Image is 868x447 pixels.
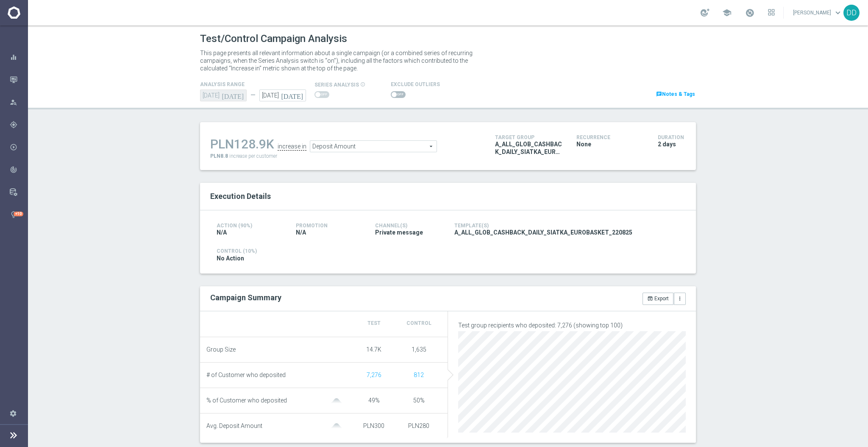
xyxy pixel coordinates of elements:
span: PLN8.8 [210,153,228,159]
button: person_search Explore [9,99,28,106]
button: equalizer Dashboard [9,54,28,61]
span: Execution Details [210,192,271,201]
span: 2 days [658,140,676,148]
a: chatNotes & Tags [655,89,696,99]
span: A_ALL_GLOB_CASHBACK_DAILY_SIATKA_EUROBASKET_220825 [495,140,564,156]
span: Show unique customers [367,372,381,378]
i: open_in_browser [647,296,653,302]
button: play_circle_outline Execute [9,144,28,151]
i: settings [9,409,17,417]
div: Plan [10,121,28,129]
i: info_outline [360,82,365,87]
i: play_circle_outline [10,143,17,151]
span: series analysis [314,82,359,88]
div: Execute [10,143,28,151]
span: Private message [375,229,423,236]
i: chat [656,91,662,97]
span: PLN300 [363,422,384,429]
span: A_ALL_GLOB_CASHBACK_DAILY_SIATKA_EUROBASKET_220825 [454,229,632,236]
p: This page presents all relevant information about a single campaign (or a combined series of recu... [200,49,484,72]
span: 50% [413,397,425,404]
span: None [576,140,591,148]
div: Optibot [10,203,28,226]
span: No Action [217,254,244,262]
span: % of Customer who deposited [206,397,287,404]
span: keyboard_arrow_down [833,8,843,17]
span: N/A [217,229,227,236]
div: Dashboard [10,46,28,68]
button: track_changes Analyze [9,166,28,173]
i: track_changes [10,166,17,173]
button: Data Studio [9,189,28,196]
img: gaussianGrey.svg [328,423,345,429]
i: [DATE] [222,89,247,99]
h4: Exclude Outliers [391,81,440,87]
div: DD [843,5,860,21]
i: person_search [10,98,17,106]
span: Show unique customers [414,372,424,378]
a: [PERSON_NAME]keyboard_arrow_down [792,6,843,19]
h2: Campaign Summary [210,293,281,302]
div: — [247,92,259,99]
p: Test group recipients who deposited: 7,276 (showing top 100) [458,321,686,329]
i: more_vert [677,296,683,302]
img: gaussianGrey.svg [328,398,345,404]
button: lightbulb Optibot +10 [9,211,28,218]
span: school [722,8,732,17]
h4: Promotion [296,223,362,229]
span: increase per customer [229,153,277,159]
div: +10 [14,212,23,216]
span: 49% [368,397,380,404]
div: Mission Control [10,68,28,91]
i: lightbulb [10,211,17,218]
div: increase in [278,143,306,151]
span: Group Size [206,346,236,353]
div: Analyze [10,166,28,173]
input: Select Date [259,89,306,101]
span: Test [367,320,381,326]
span: # of Customer who deposited [206,372,286,379]
span: PLN280 [408,422,429,429]
button: more_vert [674,293,686,305]
span: N/A [296,229,306,236]
div: PLN128.9K [210,137,274,152]
h4: Template(s) [454,223,679,229]
h4: Action (90%) [217,223,283,229]
button: Mission Control [9,76,28,83]
h4: Duration [658,134,686,140]
h4: Target Group [495,134,564,140]
h4: Channel(s) [375,223,442,229]
span: 1,635 [412,346,426,353]
h4: Recurrence [576,134,645,140]
span: Control [406,320,431,326]
div: Explore [10,98,28,106]
span: 14.7K [366,346,381,353]
i: equalizer [10,53,17,61]
h4: Control (10%) [217,248,679,254]
h4: analysis range [200,81,314,87]
i: gps_fixed [10,121,17,129]
button: gps_fixed Plan [9,121,28,128]
div: Settings [4,402,22,425]
i: [DATE] [281,89,306,99]
h1: Test/Control Campaign Analysis [200,33,347,45]
span: Avg. Deposit Amount [206,422,262,430]
button: open_in_browser Export [643,293,673,305]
